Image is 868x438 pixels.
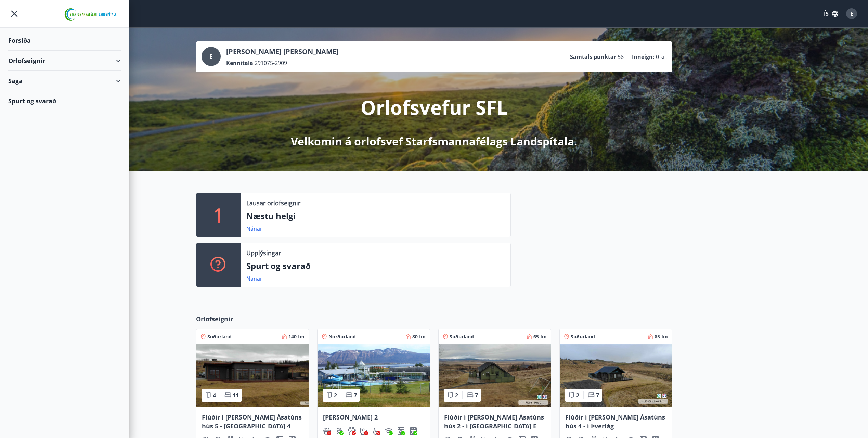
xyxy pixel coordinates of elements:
p: Spurt og svarað [246,260,505,272]
span: 7 [354,391,357,399]
div: Heitur pottur [323,427,331,435]
span: Flúðir í [PERSON_NAME] Ásatúns hús 5 - [GEOGRAPHIC_DATA] 4 [202,413,302,430]
span: E [850,10,853,17]
p: [PERSON_NAME] [PERSON_NAME] [226,47,339,56]
span: [PERSON_NAME] 2 [323,413,378,421]
span: Norðurland [328,333,356,340]
div: Orlofseignir [8,51,121,71]
img: HJRyFFsYp6qjeUYhR4dAD8CaCEsnIFYZ05miwXoh.svg [385,427,393,435]
img: Paella dish [560,344,672,407]
span: 2 [334,391,337,399]
span: 7 [475,391,478,399]
span: Flúðir í [PERSON_NAME] Ásatúns hús 2 - í [GEOGRAPHIC_DATA] E [444,413,544,430]
span: 140 fm [288,333,305,340]
span: 65 fm [533,333,547,340]
div: Aðgengi fyrir hjólastól [372,427,380,435]
p: Lausar orlofseignir [246,198,300,207]
span: 0 kr. [656,53,667,61]
p: Orlofsvefur SFL [361,94,508,120]
a: Nánar [246,225,262,232]
div: Hleðslustöð fyrir rafbíla [360,427,368,435]
span: 11 [233,391,239,399]
span: 65 fm [655,333,668,340]
img: nH7E6Gw2rvWFb8XaSdRp44dhkQaj4PJkOoRYItBQ.svg [360,427,368,435]
div: Þráðlaust net [385,427,393,435]
img: Paella dish [439,344,551,407]
span: Suðurland [450,333,474,340]
img: 8IYIKVZQyRlUC6HQIIUSdjpPGRncJsz2RzLgWvp4.svg [372,427,380,435]
a: Nánar [246,275,262,282]
button: ÍS [820,8,842,20]
div: Saga [8,71,121,91]
div: Gasgrill [335,427,344,435]
span: 291075-2909 [255,59,287,67]
div: Uppþvottavél [409,427,417,435]
span: 2 [576,391,579,399]
img: union_logo [62,8,121,21]
div: Forsíða [8,30,121,51]
p: Samtals punktar [570,53,616,61]
div: Gæludýr [348,427,356,435]
p: Kennitala [226,59,253,67]
span: 80 fm [412,333,426,340]
div: Þvottavél [397,427,405,435]
img: Paella dish [196,344,309,407]
img: Paella dish [318,344,430,407]
p: 1 [213,202,224,228]
p: Inneign : [632,53,655,61]
span: Flúðir í [PERSON_NAME] Ásatúns hús 4 - í Þverlág [565,413,665,430]
img: 7hj2GulIrg6h11dFIpsIzg8Ak2vZaScVwTihwv8g.svg [409,427,417,435]
span: Suðurland [571,333,595,340]
span: 7 [596,391,599,399]
button: menu [8,8,21,20]
p: Næstu helgi [246,210,505,222]
img: pxcaIm5dSOV3FS4whs1soiYWTwFQvksT25a9J10C.svg [348,427,356,435]
span: E [209,53,212,60]
span: Orlofseignir [196,314,233,323]
span: 4 [213,391,216,399]
span: 2 [455,391,458,399]
div: Spurt og svarað [8,91,121,111]
p: Velkomin á orlofsvef Starfsmannafélags Landspítala. [291,134,577,149]
button: E [843,5,860,22]
p: Upplýsingar [246,248,281,257]
span: Suðurland [207,333,232,340]
img: ZXjrS3QKesehq6nQAPjaRuRTI364z8ohTALB4wBr.svg [335,427,344,435]
span: 58 [618,53,624,61]
img: Dl16BY4EX9PAW649lg1C3oBuIaAsR6QVDQBO2cTm.svg [397,427,405,435]
img: h89QDIuHlAdpqTriuIvuEWkTH976fOgBEOOeu1mi.svg [323,427,331,435]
